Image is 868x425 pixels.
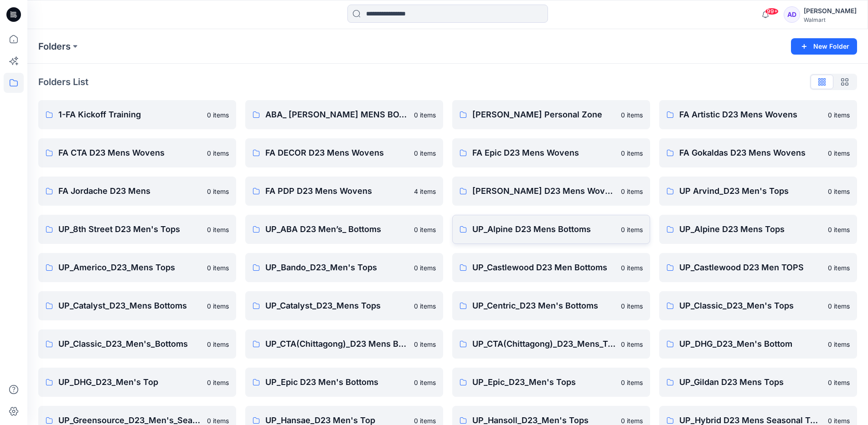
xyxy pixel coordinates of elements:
a: FA Artistic D23 Mens Wovens0 items [659,100,857,129]
a: UP_Epic D23 Men's Bottoms0 items [245,368,443,397]
p: UP_Classic_D23_Men's_Bottoms [58,338,201,350]
p: 0 items [207,110,229,120]
p: UP_Gildan D23 Mens Tops [679,376,822,389]
a: UP_Alpine D23 Mens Tops0 items [659,215,857,244]
p: 0 items [414,225,436,234]
p: 0 items [207,301,229,311]
p: 0 items [414,301,436,311]
p: 0 items [207,263,229,273]
p: 0 items [207,187,229,196]
div: Walmart [804,16,857,23]
p: UP_Castlewood D23 Men TOPS [679,261,822,274]
a: UP_Catalyst_D23_Mens Tops0 items [245,291,443,320]
a: FA Gokaldas D23 Mens Wovens0 items [659,138,857,167]
span: 99+ [765,8,779,15]
p: 0 items [207,148,229,158]
p: [PERSON_NAME] D23 Mens Wovens [472,185,615,197]
p: 0 items [621,110,643,120]
a: UP_Classic_D23_Men's Tops0 items [659,291,857,320]
a: UP_8th Street D23 Men's Tops0 items [38,215,236,244]
p: 0 items [828,301,850,311]
p: UP_CTA(Chittagong)_D23_Mens_Tops [472,338,615,350]
p: 0 items [621,339,643,349]
p: 0 items [414,339,436,349]
p: 0 items [621,301,643,311]
p: 0 items [414,148,436,158]
a: FA CTA D23 Mens Wovens0 items [38,138,236,167]
a: FA PDP D23 Mens Wovens4 items [245,177,443,206]
a: UP_CTA(Chittagong)_D23 Mens Bottoms0 items [245,329,443,359]
a: UP_ABA D23 Men’s_ Bottoms0 items [245,215,443,244]
p: UP_Alpine D23 Mens Tops [679,223,822,236]
a: UP_Epic_D23_Men's Tops0 items [452,368,650,397]
p: 0 items [414,378,436,387]
p: UP_Centric_D23 Men's Bottoms [472,299,615,312]
p: 0 items [828,148,850,158]
p: 0 items [207,225,229,234]
a: FA DECOR D23 Mens Wovens0 items [245,138,443,167]
p: UP_Alpine D23 Mens Bottoms [472,223,615,236]
button: New Folder [791,38,857,55]
p: FA CTA D23 Mens Wovens [58,147,201,159]
a: [PERSON_NAME] D23 Mens Wovens0 items [452,177,650,206]
a: UP Arvind_D23 Men's Tops0 items [659,177,857,206]
p: UP_DHG_D23_Men's Top [58,376,201,389]
p: FA Artistic D23 Mens Wovens [679,108,822,121]
div: [PERSON_NAME] [804,5,857,16]
a: UP_DHG_D23_Men's Top0 items [38,368,236,397]
a: ABA_ [PERSON_NAME] MENS BOTTOMS0 items [245,100,443,129]
p: 0 items [828,110,850,120]
p: ABA_ [PERSON_NAME] MENS BOTTOMS [265,108,408,121]
p: UP Arvind_D23 Men's Tops [679,185,822,197]
p: 0 items [828,225,850,234]
p: UP_Epic_D23_Men's Tops [472,376,615,389]
a: FA Jordache D23 Mens0 items [38,177,236,206]
a: UP_Bando_D23_Men's Tops0 items [245,253,443,282]
a: UP_Gildan D23 Mens Tops0 items [659,368,857,397]
p: UP_ABA D23 Men’s_ Bottoms [265,223,408,236]
a: [PERSON_NAME] Personal Zone0 items [452,100,650,129]
p: 4 items [414,187,436,196]
a: 1-FA Kickoff Training0 items [38,100,236,129]
p: UP_Americo_D23_Mens Tops [58,261,201,274]
p: UP_Catalyst_D23_Mens Bottoms [58,299,201,312]
p: UP_Classic_D23_Men's Tops [679,299,822,312]
p: UP_CTA(Chittagong)_D23 Mens Bottoms [265,338,408,350]
p: UP_8th Street D23 Men's Tops [58,223,201,236]
p: [PERSON_NAME] Personal Zone [472,108,615,121]
a: UP_DHG_D23_Men's Bottom0 items [659,329,857,359]
p: UP_Bando_D23_Men's Tops [265,261,408,274]
a: UP_CTA(Chittagong)_D23_Mens_Tops0 items [452,329,650,359]
p: FA PDP D23 Mens Wovens [265,185,408,197]
p: 0 items [828,378,850,387]
p: 0 items [621,378,643,387]
p: 0 items [621,148,643,158]
p: 0 items [828,339,850,349]
a: UP_Americo_D23_Mens Tops0 items [38,253,236,282]
a: FA Epic D23 Mens Wovens0 items [452,138,650,167]
p: 0 items [828,263,850,273]
p: 0 items [414,263,436,273]
p: FA Jordache D23 Mens [58,185,201,197]
div: AD [784,6,800,23]
p: Folders List [38,75,88,89]
p: 0 items [207,339,229,349]
a: UP_Castlewood D23 Men TOPS0 items [659,253,857,282]
p: FA DECOR D23 Mens Wovens [265,147,408,159]
a: UP_Catalyst_D23_Mens Bottoms0 items [38,291,236,320]
p: UP_Castlewood D23 Men Bottoms [472,261,615,274]
a: UP_Alpine D23 Mens Bottoms0 items [452,215,650,244]
a: UP_Centric_D23 Men's Bottoms0 items [452,291,650,320]
p: 0 items [621,187,643,196]
p: FA Gokaldas D23 Mens Wovens [679,147,822,159]
p: 1-FA Kickoff Training [58,108,201,121]
p: UP_DHG_D23_Men's Bottom [679,338,822,350]
p: UP_Epic D23 Men's Bottoms [265,376,408,389]
p: 0 items [621,225,643,234]
p: 0 items [414,110,436,120]
p: 0 items [828,187,850,196]
a: Folders [38,40,71,53]
a: UP_Castlewood D23 Men Bottoms0 items [452,253,650,282]
p: 0 items [207,378,229,387]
